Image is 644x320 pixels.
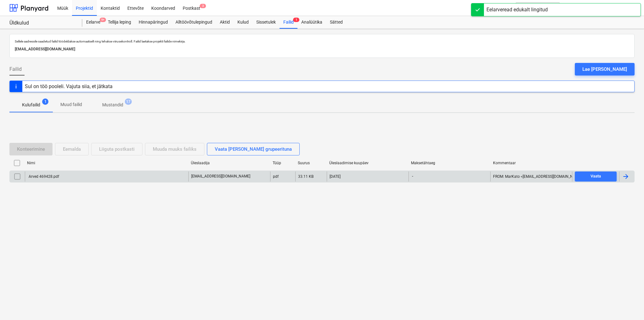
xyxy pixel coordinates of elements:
[125,98,132,105] span: 17
[104,16,135,29] a: Tellija leping
[493,161,570,165] div: Kommentaar
[15,39,629,43] p: Sellele aadressile saadetud failid töödeldakse automaatselt ning tehakse viirusekontroll. Failid ...
[102,102,123,108] p: Mustandid
[575,171,617,182] button: Vaata
[28,174,59,179] div: Arved 469428.pdf
[411,161,488,165] div: Maksetähtaeg
[82,16,104,29] div: Eelarve
[191,161,268,165] div: Üleslaadija
[25,83,113,89] div: Sul on töö pooleli. Vajuta siia, et jätkata
[200,4,206,8] span: 3
[207,143,300,155] button: Vaata [PERSON_NAME] grupeerituna
[411,174,414,179] span: -
[172,16,216,29] a: Alltöövõtulepingud
[280,16,297,29] div: Failid
[280,16,297,29] a: Failid1
[191,174,250,179] p: [EMAIL_ADDRESS][DOMAIN_NAME]
[82,16,104,29] a: Eelarve9+
[234,16,253,29] a: Kulud
[273,161,293,165] div: Tüüp
[330,174,341,179] div: [DATE]
[215,145,292,153] div: Vaata [PERSON_NAME] grupeerituna
[326,16,347,29] a: Sätted
[591,173,601,180] div: Vaata
[293,18,299,22] span: 1
[135,16,172,29] a: Hinnapäringud
[575,63,635,76] button: Lae [PERSON_NAME]
[9,20,75,26] div: Üldkulud
[329,161,406,165] div: Üleslaadimise kuupäev
[42,98,48,105] span: 1
[613,290,644,320] iframe: Chat Widget
[27,161,186,165] div: Nimi
[100,18,106,22] span: 9+
[216,16,234,29] a: Aktid
[22,102,40,108] p: Kulufailid
[297,16,326,29] a: Analüütika
[253,16,280,29] a: Sissetulek
[298,161,324,165] div: Suurus
[9,65,22,73] span: Failid
[486,6,548,14] div: Eelarveread edukalt lingitud
[273,174,279,179] div: pdf
[15,46,629,53] p: [EMAIL_ADDRESS][DOMAIN_NAME]
[60,101,82,108] p: Muud failid
[582,65,627,73] div: Lae [PERSON_NAME]
[298,174,314,179] div: 33.11 KB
